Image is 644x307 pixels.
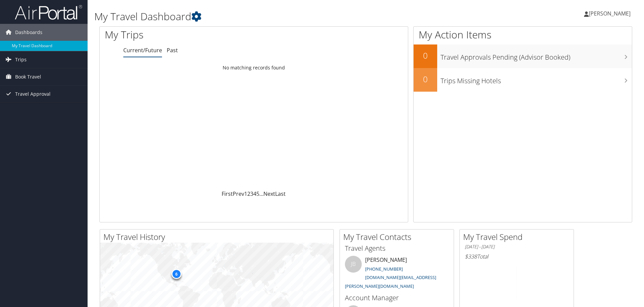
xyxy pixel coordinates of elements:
h1: My Trips [105,28,275,42]
h2: My Travel Contacts [343,231,454,243]
h6: [DATE] - [DATE] [465,244,569,250]
a: Next [263,190,275,197]
td: No matching records found [100,62,408,74]
a: First [222,190,233,197]
a: 2 [247,190,250,197]
h2: My Travel History [103,231,333,243]
li: [PERSON_NAME] [342,256,452,292]
h2: 0 [414,50,437,61]
a: [PERSON_NAME] [584,3,637,24]
h6: Total [465,253,569,260]
h1: My Travel Dashboard [94,9,456,24]
a: Past [167,47,178,54]
a: [PHONE_NUMBER] [365,266,403,272]
h3: Trips Missing Hotels [441,73,632,86]
a: 5 [256,190,259,197]
h3: Account Manager [345,293,449,303]
span: … [259,190,263,197]
h3: Travel Approvals Pending (Advisor Booked) [441,49,632,62]
img: airportal-logo.png [15,4,82,20]
a: Current/Future [123,47,162,54]
div: JB [345,256,362,273]
h1: My Action Items [414,28,632,42]
h2: 0 [414,73,437,85]
a: 4 [253,190,256,197]
span: Book Travel [15,68,41,85]
h3: Travel Agents [345,244,449,253]
a: 3 [250,190,253,197]
span: [PERSON_NAME] [589,10,631,17]
span: Trips [15,51,27,68]
a: 0Trips Missing Hotels [414,68,632,92]
span: Travel Approval [15,86,51,102]
div: 6 [171,269,181,279]
a: Prev [233,190,244,197]
a: 1 [244,190,247,197]
span: Dashboards [15,24,42,41]
a: Last [275,190,286,197]
a: [DOMAIN_NAME][EMAIL_ADDRESS][PERSON_NAME][DOMAIN_NAME] [345,274,436,289]
span: $338 [465,253,477,260]
h2: My Travel Spend [463,231,574,243]
a: 0Travel Approvals Pending (Advisor Booked) [414,44,632,68]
